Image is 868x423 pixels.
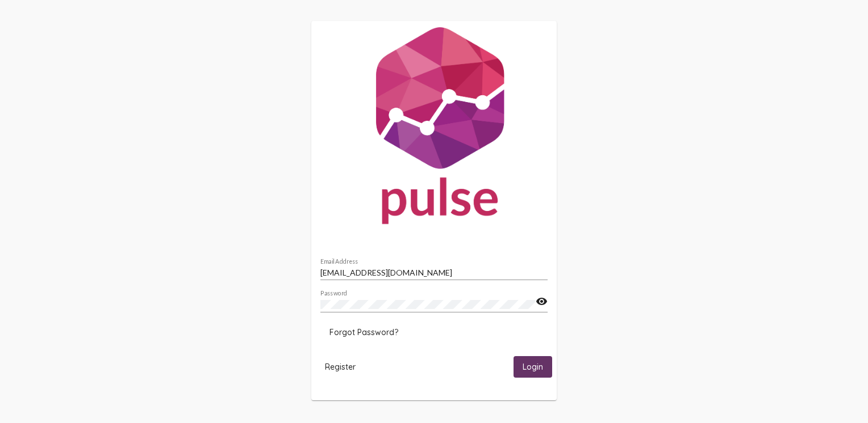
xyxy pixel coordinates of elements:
[523,362,543,373] span: Login
[536,295,548,308] mat-icon: visibility
[329,327,398,337] span: Forgot Password?
[514,356,552,377] button: Login
[316,356,365,377] button: Register
[325,362,356,372] span: Register
[311,21,557,235] img: Pulse For Good Logo
[320,322,407,342] button: Forgot Password?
